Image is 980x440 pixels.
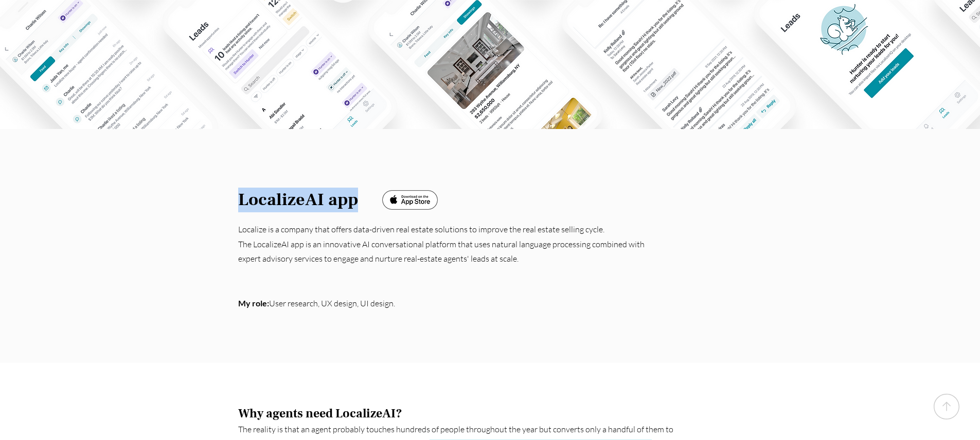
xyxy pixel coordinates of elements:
span: Why agents need LocalizeAI? [238,406,402,421]
img: localizeai [382,190,438,210]
a: The LocalizeAI app is an innovative AI conversational platform that uses natural language process... [238,239,645,264]
p: User research, UX design, UI design. [238,296,656,311]
p: Localize is a company that offers data-driven real estate solutions to improve the real estate se... [238,222,656,237]
svg: up [934,394,959,419]
span: LocalizeAI app [238,188,358,211]
span: My role: [238,298,269,308]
